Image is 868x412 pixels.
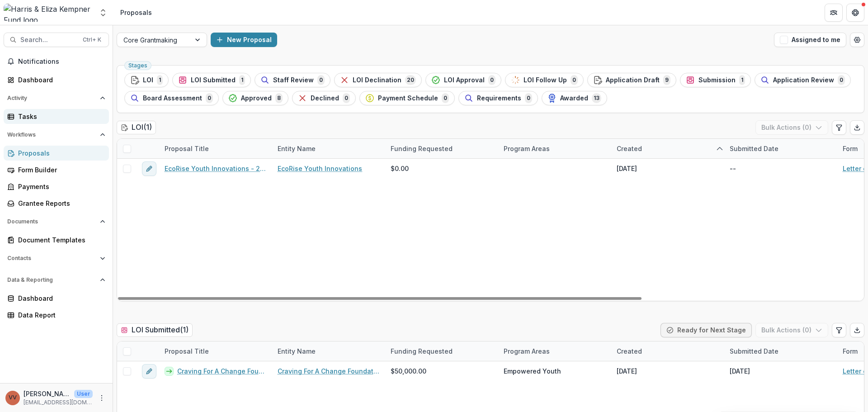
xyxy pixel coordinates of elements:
[7,277,96,283] span: Data & Reporting
[504,366,561,376] span: Empowered Youth
[724,341,837,361] div: Submitted Date
[159,139,272,158] div: Proposal Title
[850,33,864,47] button: Open table manager
[4,33,109,47] button: Search...
[20,36,77,44] span: Search...
[117,6,156,19] nav: breadcrumb
[378,95,438,102] span: Payment Schedule
[755,73,851,87] button: Application Review0
[4,91,109,105] button: Open Activity
[825,4,843,22] button: Partners
[663,75,670,85] span: 9
[159,341,272,361] div: Proposal Title
[4,179,109,194] a: Payments
[74,390,93,398] p: User
[272,144,321,153] div: Entity Name
[353,76,401,84] span: LOI Declination
[611,139,724,158] div: Created
[560,95,588,102] span: Awarded
[159,346,214,356] div: Proposal Title
[18,148,102,158] div: Proposals
[477,95,521,102] span: Requirements
[730,366,750,376] div: [DATE]
[18,58,105,66] span: Notifications
[334,73,422,87] button: LOI Declination20
[120,8,152,17] div: Proposals
[7,218,96,225] span: Documents
[18,182,102,191] div: Payments
[4,128,109,142] button: Open Workflows
[442,93,449,103] span: 0
[18,294,102,303] div: Dashboard
[832,120,846,135] button: Edit table settings
[611,341,724,361] div: Created
[385,139,498,158] div: Funding Requested
[124,91,219,105] button: Board Assessment0
[7,255,96,261] span: Contacts
[4,72,109,87] a: Dashboard
[239,75,245,85] span: 1
[4,109,109,124] a: Tasks
[837,346,863,356] div: Form
[716,145,723,152] svg: sorted ascending
[117,121,156,134] h2: LOI ( 1 )
[774,33,846,47] button: Assigned to me
[498,346,555,356] div: Program Areas
[272,341,385,361] div: Entity Name
[124,73,169,87] button: LOI1
[206,93,213,103] span: 0
[542,91,607,105] button: Awarded13
[617,366,637,376] div: [DATE]
[159,144,214,153] div: Proposal Title
[444,76,485,84] span: LOI Approval
[837,144,863,153] div: Form
[142,161,156,176] button: edit
[611,346,647,356] div: Created
[405,75,416,85] span: 20
[172,73,251,87] button: LOI Submitted1
[24,398,93,407] p: [EMAIL_ADDRESS][DOMAIN_NAME]
[525,93,532,103] span: 0
[18,199,102,208] div: Grantee Reports
[724,346,784,356] div: Submitted Date
[391,164,409,173] span: $0.00
[498,139,611,158] div: Program Areas
[838,75,845,85] span: 0
[18,235,102,245] div: Document Templates
[18,112,102,121] div: Tasks
[4,196,109,211] a: Grantee Reports
[385,346,458,356] div: Funding Requested
[4,308,109,322] a: Data Report
[157,75,163,85] span: 1
[730,164,736,173] div: --
[222,91,288,105] button: Approved8
[832,323,846,337] button: Edit table settings
[698,76,736,84] span: Submission
[425,73,501,87] button: LOI Approval0
[524,76,567,84] span: LOI Follow Up
[4,291,109,306] a: Dashboard
[680,73,751,87] button: Submission1
[317,75,325,85] span: 0
[498,341,611,361] div: Program Areas
[272,139,385,158] div: Entity Name
[255,73,330,87] button: Staff Review0
[4,251,109,265] button: Open Contacts
[18,165,102,175] div: Form Builder
[7,132,96,138] span: Workflows
[4,4,93,22] img: Harris & Eliza Kempner Fund logo
[278,164,362,173] a: EcoRise Youth Innovations
[275,93,283,103] span: 8
[724,139,837,158] div: Submitted Date
[143,76,153,84] span: LOI
[292,91,356,105] button: Declined0
[117,323,193,336] h2: LOI Submitted ( 1 )
[128,62,147,69] span: Stages
[9,395,17,401] div: Vivian Victoria
[272,346,321,356] div: Entity Name
[571,75,578,85] span: 0
[18,75,102,85] div: Dashboard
